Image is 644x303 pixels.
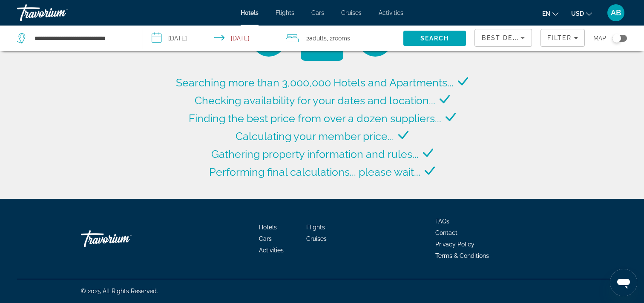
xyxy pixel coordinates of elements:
[277,26,403,51] button: Travelers: 2 adults, 0 children
[542,10,550,17] span: en
[81,288,158,294] span: © 2025 All Rights Reserved.
[259,235,272,242] a: Cars
[593,32,606,44] span: Map
[34,32,130,45] input: Search hotel destination
[542,7,558,20] button: Change language
[17,2,102,24] a: Travorium
[610,269,637,296] iframe: Bouton de lancement de la fenêtre de messagerie
[540,29,585,47] button: Filters
[571,10,584,17] span: USD
[306,224,325,231] a: Flights
[81,226,166,252] a: Go Home
[611,9,621,17] span: AB
[403,31,466,46] button: Search
[259,247,284,254] a: Activities
[306,32,327,44] span: 2
[241,9,259,16] a: Hotels
[482,33,525,43] mat-select: Sort by
[143,26,278,51] button: Select check in and out date
[327,32,350,44] span: , 2
[309,35,327,42] span: Adults
[306,235,327,242] a: Cruises
[209,166,420,178] span: Performing final calculations... please wait...
[341,9,362,16] a: Cruises
[195,94,435,107] span: Checking availability for your dates and location...
[435,252,489,259] a: Terms & Conditions
[333,35,350,42] span: rooms
[435,229,457,236] a: Contact
[236,130,394,143] span: Calculating your member price...
[189,112,441,125] span: Finding the best price from over a dozen suppliers...
[276,9,294,16] a: Flights
[211,148,419,160] span: Gathering property information and rules...
[435,218,449,225] a: FAQs
[547,34,572,41] span: Filter
[571,7,592,20] button: Change currency
[482,34,526,41] span: Best Deals
[379,9,403,16] a: Activities
[259,224,277,231] a: Hotels
[435,241,474,248] a: Privacy Policy
[605,4,627,22] button: User Menu
[606,34,627,42] button: Toggle map
[420,35,449,42] span: Search
[176,76,454,89] span: Searching more than 3,000,000 Hotels and Apartments...
[311,9,324,16] a: Cars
